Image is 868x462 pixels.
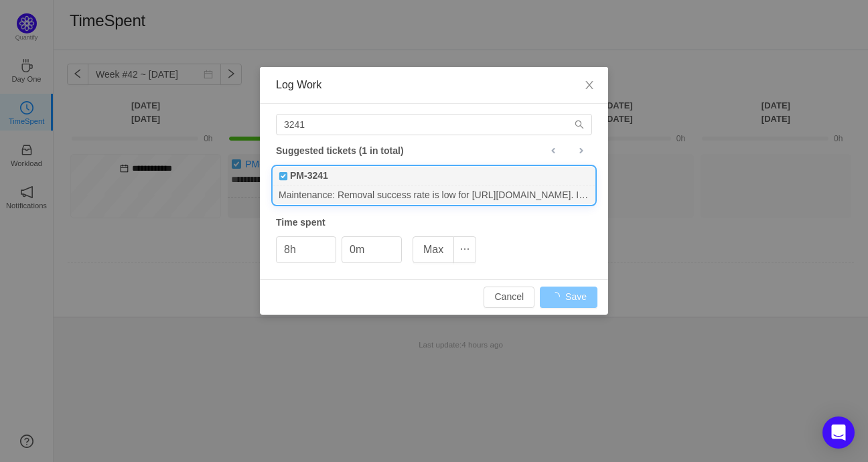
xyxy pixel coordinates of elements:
i: icon: search [575,120,584,129]
img: 10738 [279,171,288,181]
div: Open Intercom Messenger [822,416,855,449]
i: icon: close [584,80,595,90]
div: Time spent [276,216,592,230]
div: Suggested tickets (1 in total) [276,142,592,159]
div: Log Work [276,78,592,92]
input: Search [276,114,592,135]
button: Cancel [484,287,534,308]
button: Close [571,67,608,104]
button: Max [413,236,454,263]
b: PM-3241 [290,169,328,183]
div: Maintenance: Removal success rate is low for [URL][DOMAIN_NAME]. Investigate and fix it. [273,185,595,204]
button: icon: ellipsis [453,236,476,263]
